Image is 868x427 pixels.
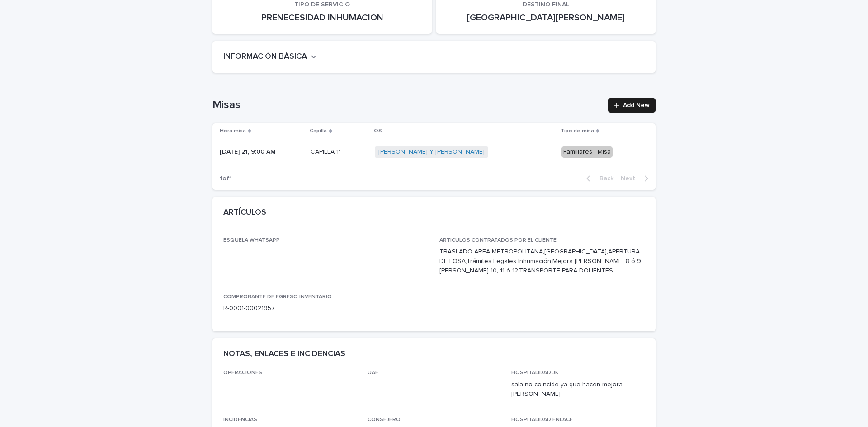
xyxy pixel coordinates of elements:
p: CAPILLA 11 [311,146,343,156]
button: Next [617,174,656,183]
span: TIPO DE SERVICIO [294,1,350,8]
tr: [DATE] 21, 9:00 AM[DATE] 21, 9:00 AM CAPILLA 11CAPILLA 11 [PERSON_NAME] Y [PERSON_NAME] Familiare... [212,139,656,165]
a: Add New [608,98,656,113]
p: - [223,380,357,389]
span: HOSPITALIDAD JK [511,370,558,375]
p: - [223,247,429,257]
span: Add New [623,102,650,108]
span: CONSEJERO [368,417,401,422]
p: sala no coincide ya que hacen mejora [PERSON_NAME] [511,380,645,399]
span: DESTINO FINAL [523,1,569,8]
p: PRENECESIDAD INHUMACION [223,12,421,23]
span: UAF [368,370,378,375]
span: ARTICULOS CONTRATADOS POR EL CLIENTE [439,238,557,243]
span: INCIDENCIAS [223,417,257,422]
a: [PERSON_NAME] Y [PERSON_NAME] [378,148,485,156]
p: Tipo de misa [561,126,594,136]
p: Capilla [310,126,327,136]
h2: ARTÍCULOS [223,208,266,218]
button: INFORMACIÓN BÁSICA [223,52,317,62]
button: Back [579,174,617,183]
p: OS [374,126,382,136]
h2: INFORMACIÓN BÁSICA [223,52,307,62]
p: Hora misa [220,126,246,136]
p: R-0001-00021957 [223,304,429,313]
span: COMPROBANTE DE EGRESO INVENTARIO [223,294,332,300]
p: [GEOGRAPHIC_DATA][PERSON_NAME] [447,12,645,23]
h2: NOTAS, ENLACES E INCIDENCIAS [223,349,345,359]
span: Next [621,175,641,182]
p: TRASLADO AREA METROPOLITANA,[GEOGRAPHIC_DATA],APERTURA DE FOSA,Trámites Legales Inhumación,Mejora... [439,247,645,275]
h1: Misas [212,99,603,112]
p: 1 of 1 [212,168,239,190]
p: [DATE] 21, 9:00 AM [220,146,278,156]
span: Back [594,175,613,182]
span: ESQUELA WHATSAPP [223,238,280,243]
span: OPERACIONES [223,370,262,375]
div: Familiares - Misa [561,146,613,158]
span: HOSPITALIDAD ENLACE [511,417,573,422]
p: - [368,380,501,389]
